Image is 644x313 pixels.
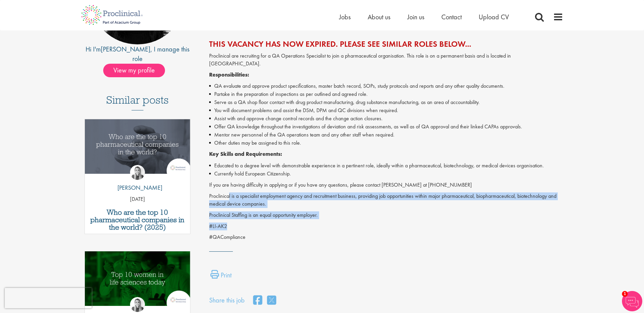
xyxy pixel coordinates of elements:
[253,293,262,308] a: share on facebook
[209,52,563,68] p: Proclinical are recruiting for a QA Operations Specialist to join a pharmaceutical organisation. ...
[622,291,628,297] span: 1
[209,71,249,78] strong: Responsibilities:
[85,195,190,203] p: [DATE]
[209,40,563,48] h2: This vacancy has now expired. Please see similar roles below...
[479,13,509,21] a: Upload CV
[130,165,145,180] img: Hannah Burke
[209,52,563,241] div: Job description
[209,211,563,219] p: Proclinical Staffing is an equal opportunity employer.
[112,165,162,195] a: Hannah Burke [PERSON_NAME]
[209,82,563,90] li: QA evaluate and approve product specifications, master batch record, SOPs, study protocols and re...
[101,45,150,54] a: [PERSON_NAME]
[209,150,282,158] strong: Key Skills and Requirements:
[209,223,563,230] p: #LI-AK2
[209,295,245,305] label: Share this job
[103,64,165,77] span: View my profile
[441,13,462,21] a: Contact
[622,291,642,311] img: Chatbot
[209,123,563,131] li: Offer QA knowledge throughout the investigations of deviation and risk assessments, as well as of...
[81,44,194,64] div: Hi I'm , I manage this role
[209,170,563,178] li: Currently hold European Citizenship.
[209,106,563,114] li: You will document problems and assist the DSM, DPM and QC divisions when required.
[106,94,169,110] h3: Similar posts
[85,251,190,306] img: Top 10 women in life sciences today
[209,192,563,208] p: Proclinical is a specialist employment agency and recruitment business, providing job opportuniti...
[209,162,563,170] li: Educated to a degree level with demonstrable experience in a pertinent role, ideally within a pha...
[209,98,563,106] li: Serve as a QA shop floor contact with drug product manufacturing, drug substance manufacturing, a...
[209,181,563,189] p: If you are having difficulty in applying or if you have any questions, please contact [PERSON_NAM...
[368,13,390,21] a: About us
[85,119,190,179] a: Link to a post
[267,293,276,308] a: share on twitter
[209,90,563,98] li: Partake in the preparation of inspections as per outlined and agreed role.
[209,114,563,123] li: Assist with and approve change control records and the change action closures.
[130,297,145,312] img: Hannah Burke
[112,183,162,192] p: [PERSON_NAME]
[339,13,351,21] a: Jobs
[209,139,563,147] li: Other duties may be assigned to this role.
[209,233,563,241] p: #QACompliance
[209,131,563,139] li: Mentor new personnel of the QA operations team and any other staff when required.
[85,251,190,311] a: Link to a post
[85,119,190,174] img: Top 10 pharmaceutical companies in the world 2025
[210,270,232,284] a: Print
[88,209,187,231] a: Who are the top 10 pharmaceutical companies in the world? (2025)
[407,13,424,21] a: Join us
[103,65,172,74] a: View my profile
[5,288,92,308] iframe: reCAPTCHA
